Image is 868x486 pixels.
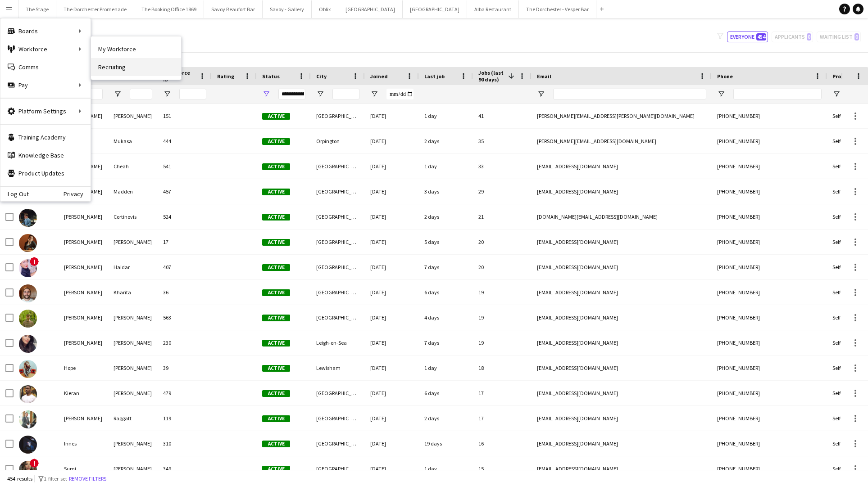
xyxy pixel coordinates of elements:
[19,234,37,252] img: Andrew Humphries
[19,360,37,378] img: Hope Russell-Winter
[712,229,827,254] div: [PHONE_NUMBER]
[262,365,290,372] span: Active
[44,475,67,482] span: 1 filter set
[365,330,419,355] div: [DATE]
[0,76,91,94] div: Pay
[262,239,290,246] span: Active
[262,466,290,472] span: Active
[532,406,712,431] div: [EMAIL_ADDRESS][DOMAIN_NAME]
[134,0,204,18] button: The Booking Office 1869
[419,103,473,128] div: 1 day
[365,154,419,179] div: [DATE]
[478,69,504,83] span: Jobs (last 90 days)
[419,280,473,305] div: 6 days
[108,154,158,179] div: Cheah
[19,461,37,479] img: Sumi Browne
[262,113,290,120] span: Active
[158,103,212,128] div: 151
[108,431,158,456] div: [PERSON_NAME]
[108,129,158,153] div: Mukasa
[311,280,365,305] div: [GEOGRAPHIC_DATA]
[204,0,263,18] button: Savoy Beaufort Bar
[19,259,37,277] img: Ciara Haidar
[386,89,414,99] input: Joined Filter Input
[419,305,473,330] div: 4 days
[311,381,365,405] div: [GEOGRAPHIC_DATA]
[473,129,532,153] div: 35
[832,90,841,98] button: Open Filter Menu
[712,129,827,153] div: [PHONE_NUMBER]
[59,431,108,456] div: Innes
[532,129,712,153] div: [PERSON_NAME][EMAIL_ADDRESS][DOMAIN_NAME]
[712,330,827,355] div: [PHONE_NUMBER]
[158,406,212,431] div: 119
[473,255,532,279] div: 20
[311,103,365,128] div: [GEOGRAPHIC_DATA]
[532,280,712,305] div: [EMAIL_ADDRESS][DOMAIN_NAME]
[108,280,158,305] div: Kharita
[419,381,473,405] div: 6 days
[91,40,181,58] a: My Workforce
[262,90,270,98] button: Open Filter Menu
[158,129,212,153] div: 444
[311,355,365,380] div: Lewisham
[712,431,827,456] div: [PHONE_NUMBER]
[158,431,212,456] div: 310
[59,406,108,431] div: [PERSON_NAME]
[158,229,212,254] div: 17
[67,474,108,484] button: Remove filters
[158,280,212,305] div: 36
[262,441,290,447] span: Active
[419,129,473,153] div: 2 days
[262,264,290,271] span: Active
[108,305,158,330] div: [PERSON_NAME]
[519,0,596,18] button: The Dorchester - Vesper Bar
[59,381,108,405] div: Kieran
[473,406,532,431] div: 17
[311,456,365,481] div: [GEOGRAPHIC_DATA]
[365,305,419,330] div: [DATE]
[108,103,158,128] div: [PERSON_NAME]
[473,355,532,380] div: 18
[19,385,37,403] img: Kieran Wright- Wilson
[473,330,532,355] div: 19
[311,431,365,456] div: [GEOGRAPHIC_DATA]
[158,381,212,405] div: 479
[262,189,290,195] span: Active
[532,179,712,204] div: [EMAIL_ADDRESS][DOMAIN_NAME]
[311,229,365,254] div: [GEOGRAPHIC_DATA]
[370,90,378,98] button: Open Filter Menu
[365,229,419,254] div: [DATE]
[59,456,108,481] div: Sumi
[316,90,324,98] button: Open Filter Menu
[717,90,725,98] button: Open Filter Menu
[19,335,37,353] img: Sophie Lovell Anderson
[262,289,290,296] span: Active
[64,190,91,198] a: Privacy
[0,190,29,198] a: Log Out
[473,280,532,305] div: 19
[403,0,467,18] button: [GEOGRAPHIC_DATA]
[473,154,532,179] div: 33
[262,214,290,220] span: Active
[158,305,212,330] div: 563
[727,31,768,42] button: Everyone454
[0,146,91,164] a: Knowledge Base
[832,73,850,80] span: Profile
[733,89,822,99] input: Phone Filter Input
[365,179,419,204] div: [DATE]
[553,89,706,99] input: Email Filter Input
[312,0,338,18] button: Oblix
[532,229,712,254] div: [EMAIL_ADDRESS][DOMAIN_NAME]
[365,129,419,153] div: [DATE]
[712,154,827,179] div: [PHONE_NUMBER]
[262,138,290,145] span: Active
[532,204,712,229] div: [DOMAIN_NAME][EMAIL_ADDRESS][DOMAIN_NAME]
[114,90,122,98] button: Open Filter Menu
[419,431,473,456] div: 19 days
[365,204,419,229] div: [DATE]
[419,330,473,355] div: 7 days
[473,456,532,481] div: 15
[473,229,532,254] div: 20
[262,340,290,346] span: Active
